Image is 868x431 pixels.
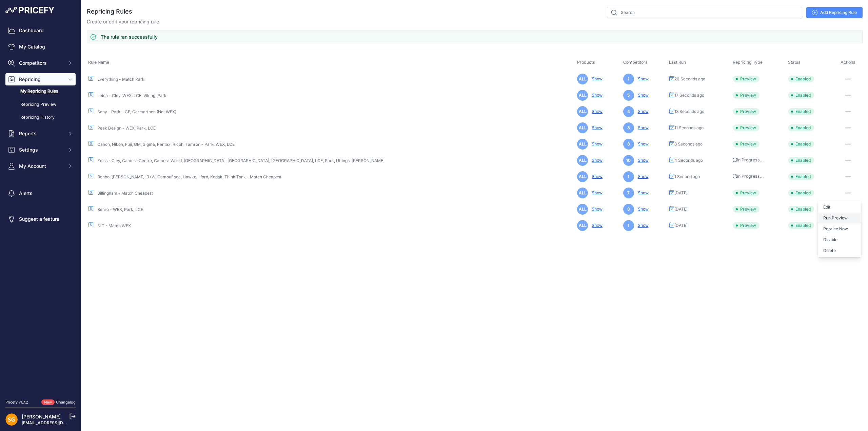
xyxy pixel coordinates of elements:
button: Run Preview [818,213,861,223]
span: Enabled [788,76,814,82]
a: Changelog [56,400,76,405]
span: Enabled [788,141,814,148]
span: ALL [577,122,588,133]
a: Benro - WEX, Park, LCE [97,207,143,212]
span: My Account [19,163,63,170]
span: Enabled [788,157,814,164]
span: Preview [733,76,759,82]
a: Show [589,174,603,179]
a: Sony - Park, LCE, Carmarthen (Not WEX) [97,109,176,114]
a: Show [589,207,603,212]
a: Show [635,174,649,179]
span: Enabled [788,222,814,229]
a: Billingham - Match Cheapest [97,191,153,196]
a: Show [589,223,603,228]
span: Competitors [623,60,648,65]
span: ALL [577,139,588,150]
span: 7 [623,188,634,198]
span: 4 [623,106,634,117]
span: [DATE] [674,223,688,228]
span: 1 Second ago [674,174,700,179]
a: Show [589,158,603,163]
span: [DATE] [674,207,688,212]
a: Show [635,207,649,212]
a: Show [589,125,603,130]
span: Enabled [788,206,814,213]
span: In Progress... [733,157,764,162]
a: Zeiss - Cley, Camera Centre, Camera World, [GEOGRAPHIC_DATA], [GEOGRAPHIC_DATA], [GEOGRAPHIC_DATA... [97,158,384,163]
button: My Account [5,160,76,172]
a: Show [589,141,603,146]
a: Benbo, [PERSON_NAME], B+W, Camouflage, Hawke, Ilford, Kodak, Think Tank - Match Cheapest [97,174,281,179]
span: Last Run [669,60,686,65]
a: [PERSON_NAME] [22,414,61,419]
a: Add Repricing Rule [806,7,863,18]
button: Reports [5,128,76,140]
div: Pricefy v1.7.2 [5,399,28,405]
a: Show [589,190,603,195]
a: Show [589,76,603,81]
a: [EMAIL_ADDRESS][DOMAIN_NAME] [22,420,93,425]
span: Preview [733,141,759,148]
a: Everything - Match Park [97,77,144,82]
input: Search [607,7,802,18]
button: Competitors [5,57,76,69]
a: Show [635,141,649,146]
a: Show [635,158,649,163]
a: My Catalog [5,41,76,53]
span: ALL [577,188,588,198]
a: 3LT - Match WEX [97,223,131,228]
a: Show [635,76,649,81]
span: Enabled [788,108,814,115]
span: Settings [19,146,63,153]
a: Show [635,93,649,98]
a: Repricing History [5,112,76,123]
span: ALL [577,171,588,182]
span: 5 [623,90,634,101]
span: ALL [577,74,588,84]
span: Rule Name [88,60,109,65]
a: Show [635,190,649,195]
span: 13 Seconds ago [674,109,704,114]
span: 20 Seconds ago [674,76,705,82]
button: Disable [818,234,861,245]
span: Preview [733,92,759,99]
h2: Repricing Rules [87,7,132,16]
span: Preview [733,108,759,115]
span: Preview [733,222,759,229]
span: 3 [623,204,634,215]
span: ALL [577,106,588,117]
span: ALL [577,220,588,231]
span: ALL [577,155,588,166]
a: Show [589,109,603,114]
span: Actions [841,60,855,65]
p: Create or edit your repricing rule [87,18,159,25]
a: Show [635,109,649,114]
a: Peak Design - WEX, Park, LCE [97,125,156,131]
button: Reprice Now [818,223,861,234]
span: 1 [623,171,634,182]
span: Enabled [788,190,814,196]
span: 3 [623,139,634,150]
span: ALL [577,90,588,101]
span: Repricing [19,76,63,83]
span: 17 Seconds ago [674,93,704,98]
span: 1 [623,220,634,231]
img: Pricefy Logo [5,7,54,14]
span: Competitors [19,60,63,66]
span: 4 Seconds ago [674,158,703,163]
button: Repricing [5,73,76,85]
span: Preview [733,190,759,196]
span: [DATE] [674,190,688,196]
span: Preview [733,206,759,213]
button: Delete [818,245,861,256]
a: Show [635,223,649,228]
span: New [41,399,55,405]
a: Show [635,125,649,130]
a: My Repricing Rules [5,85,76,97]
a: Canon, Nikon, Fuji, OM, Sigma, Pentax, Ricoh, Tamron - Park, WEX, LCE [97,142,235,147]
button: Settings [5,144,76,156]
span: Enabled [788,173,814,180]
a: Dashboard [5,24,76,37]
a: Edit [818,202,861,213]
